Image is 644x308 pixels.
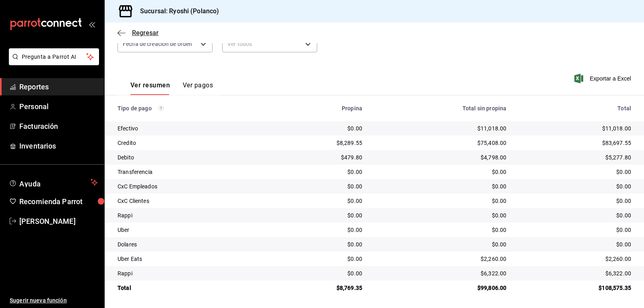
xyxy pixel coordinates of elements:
[19,178,87,187] span: Ayuda
[375,211,506,219] div: $0.00
[519,240,631,248] div: $0.00
[375,105,506,112] div: Total sin propina
[375,182,506,190] div: $0.00
[19,196,98,207] span: Recomienda Parrot
[22,53,87,61] span: Pregunta a Parrot AI
[519,168,631,176] div: $0.00
[277,269,362,277] div: $0.00
[158,105,164,111] svg: Los pagos realizados con Pay y otras terminales son montos brutos.
[277,197,362,205] div: $0.00
[375,139,506,147] div: $75,408.00
[118,226,264,234] div: Uber
[9,48,99,65] button: Pregunta a Parrot AI
[6,58,99,67] a: Pregunta a Parrot AI
[134,6,219,16] h3: Sucursal: Ryoshi (Polanco)
[10,296,98,305] span: Sugerir nueva función
[375,168,506,176] div: $0.00
[576,74,631,83] button: Exportar a Excel
[519,284,631,292] div: $108,575.35
[277,226,362,234] div: $0.00
[118,240,264,248] div: Dolares
[118,139,264,147] div: Credito
[118,211,264,219] div: Rappi
[183,81,213,95] button: Ver pagos
[19,101,98,112] span: Personal
[277,124,362,132] div: $0.00
[519,139,631,147] div: $83,697.55
[519,124,631,132] div: $11,018.00
[19,141,98,151] span: Inventarios
[375,269,506,277] div: $6,322.00
[519,269,631,277] div: $6,322.00
[277,168,362,176] div: $0.00
[118,153,264,161] div: Debito
[519,182,631,190] div: $0.00
[277,139,362,147] div: $8,289.55
[118,29,159,37] button: Regresar
[519,197,631,205] div: $0.00
[519,211,631,219] div: $0.00
[375,255,506,263] div: $2,260.00
[375,226,506,234] div: $0.00
[375,197,506,205] div: $0.00
[89,21,95,27] button: open_drawer_menu
[118,168,264,176] div: Transferencia
[277,255,362,263] div: $0.00
[519,226,631,234] div: $0.00
[118,105,264,112] div: Tipo de pago
[123,40,192,48] span: Fecha de creación de orden
[130,81,213,95] div: navigation tabs
[118,124,264,132] div: Efectivo
[19,216,98,227] span: [PERSON_NAME]
[130,81,170,95] button: Ver resumen
[519,255,631,263] div: $2,260.00
[277,182,362,190] div: $0.00
[277,240,362,248] div: $0.00
[277,284,362,292] div: $8,769.35
[118,269,264,277] div: Rappi
[118,284,264,292] div: Total
[375,284,506,292] div: $99,806.00
[375,124,506,132] div: $11,018.00
[222,35,317,52] div: Ver todos
[132,29,159,37] span: Regresar
[277,211,362,219] div: $0.00
[519,153,631,161] div: $5,277.80
[19,121,98,132] span: Facturación
[519,105,631,112] div: Total
[118,197,264,205] div: CxC Clientes
[375,153,506,161] div: $4,798.00
[118,182,264,190] div: CxC Empleados
[277,105,362,112] div: Propina
[19,81,98,92] span: Reportes
[375,240,506,248] div: $0.00
[277,153,362,161] div: $479.80
[118,255,264,263] div: Uber Eats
